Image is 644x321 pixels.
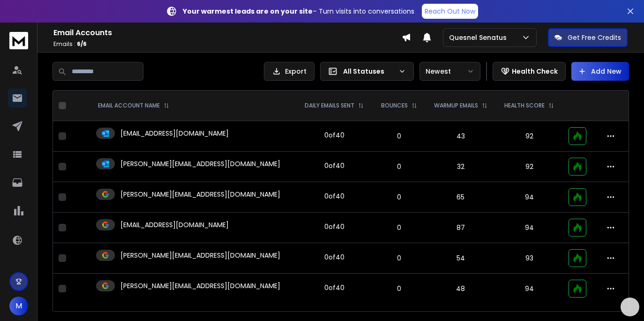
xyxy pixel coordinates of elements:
td: 43 [425,121,496,152]
td: 32 [425,152,496,182]
td: 92 [496,152,562,182]
p: 0 [378,162,420,171]
button: Newest [419,62,480,81]
button: Export [264,62,315,81]
button: M [9,297,28,315]
div: 0 of 40 [324,283,344,292]
div: 0 of 40 [324,222,344,231]
p: HEALTH SCORE [504,102,545,109]
p: [EMAIL_ADDRESS][DOMAIN_NAME] [120,220,229,229]
div: EMAIL ACCOUNT NAME [98,102,169,109]
button: Health Check [493,62,566,81]
p: DAILY EMAILS SENT [305,102,354,109]
div: 0 of 40 [324,161,344,170]
strong: Your warmest leads are on your site [183,7,313,16]
p: Get Free Credits [568,33,621,42]
p: All Statuses [343,67,395,76]
td: 48 [425,274,496,304]
p: [EMAIL_ADDRESS][DOMAIN_NAME] [120,129,229,138]
td: 87 [425,213,496,243]
p: [PERSON_NAME][EMAIL_ADDRESS][DOMAIN_NAME] [120,159,280,168]
div: 0 of 40 [324,191,344,201]
img: logo [9,32,28,49]
h1: Email Accounts [53,27,402,38]
p: BOUNCES [381,102,408,109]
div: 0 of 40 [324,252,344,262]
button: Add New [571,62,629,81]
a: Reach Out Now [422,4,478,19]
p: [PERSON_NAME][EMAIL_ADDRESS][DOMAIN_NAME] [120,190,280,199]
p: [PERSON_NAME][EMAIL_ADDRESS][DOMAIN_NAME] [120,281,280,290]
td: 94 [496,213,562,243]
p: WARMUP EMAILS [434,102,478,109]
td: 94 [496,274,562,304]
td: 94 [496,182,562,213]
p: 0 [378,253,420,263]
p: 0 [378,223,420,232]
p: Emails : [53,40,402,48]
p: Quesnel Senatus [449,33,510,42]
td: 54 [425,243,496,274]
td: 92 [496,121,562,152]
p: – Turn visits into conversations [183,7,414,16]
div: 0 of 40 [324,130,344,140]
p: Health Check [512,67,558,76]
td: 65 [425,182,496,213]
p: Reach Out Now [425,7,475,16]
button: Get Free Credits [548,28,628,47]
p: 0 [378,131,420,141]
p: [PERSON_NAME][EMAIL_ADDRESS][DOMAIN_NAME] [120,251,280,260]
td: 93 [496,243,562,274]
span: 6 / 6 [77,40,87,48]
p: 0 [378,192,420,202]
p: 0 [378,284,420,293]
